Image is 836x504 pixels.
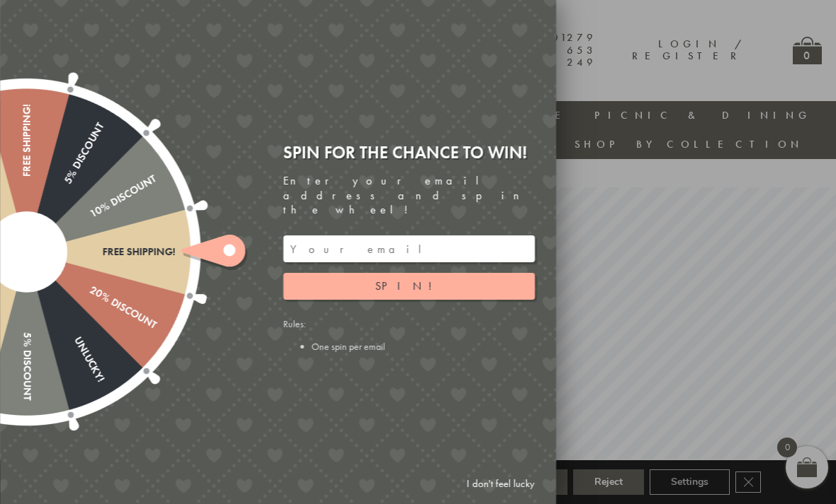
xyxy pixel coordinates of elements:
[283,235,535,262] input: Your email
[283,141,535,163] div: Spin for the chance to win!
[283,174,535,218] div: Enter your email address and spin the wheel!
[23,172,158,257] div: 10% Discount
[21,249,106,383] div: Unlucky!
[375,279,443,293] span: Spin!
[21,104,33,252] div: Free shipping!
[460,471,542,497] a: I don't feel lucky
[283,317,535,353] div: Rules:
[312,340,535,353] li: One spin per email
[27,246,176,258] div: Free shipping!
[21,252,33,401] div: 5% Discount
[21,120,106,254] div: 5% Discount
[23,247,158,332] div: 20% Discount
[283,273,535,300] button: Spin!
